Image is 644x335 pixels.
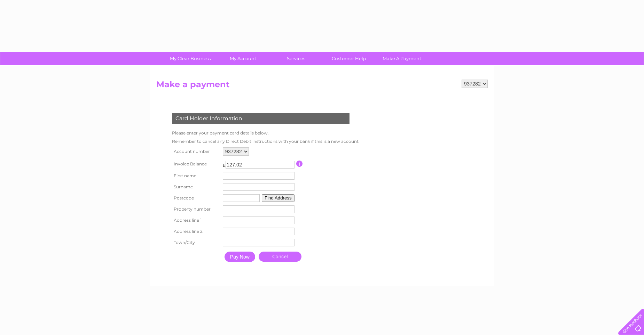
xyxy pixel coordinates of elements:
th: Address line 1 [170,215,221,226]
th: Invoice Balance [170,157,221,170]
td: Remember to cancel any Direct Debit instructions with your bank if this is a new account. [170,137,361,146]
th: Address line 2 [170,226,221,237]
a: Cancel [259,252,301,262]
th: Property number [170,204,221,215]
th: Account number [170,146,221,157]
a: Make A Payment [373,52,431,65]
input: Information [296,161,303,167]
a: My Account [214,52,272,65]
th: First name [170,170,221,181]
h2: Make a payment [156,80,488,93]
a: My Clear Business [162,52,219,65]
div: Card Holder Information [172,113,350,124]
th: Postcode [170,193,221,204]
th: Surname [170,181,221,193]
td: Please enter your payment card details below. [170,129,361,137]
th: Town/City [170,237,221,248]
td: £ [223,159,226,168]
button: Find Address [262,194,294,202]
a: Customer Help [320,52,378,65]
a: Services [267,52,325,65]
input: Pay Now [225,252,255,262]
